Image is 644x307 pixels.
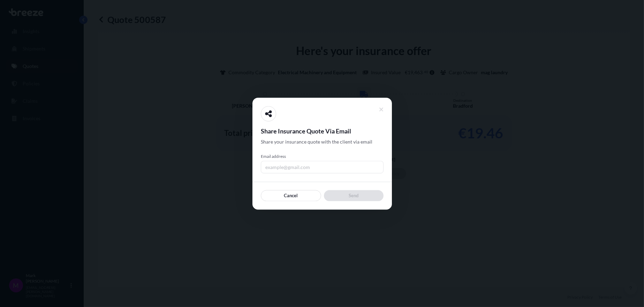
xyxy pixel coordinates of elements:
[261,154,384,159] span: Email address
[261,190,321,201] button: Cancel
[324,190,384,201] button: Send
[261,161,384,173] input: example@gmail.com
[261,127,384,135] span: Share Insurance Quote Via Email
[261,138,372,145] span: Share your insurance quote with the client via email
[349,192,358,199] p: Send
[284,192,298,199] p: Cancel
